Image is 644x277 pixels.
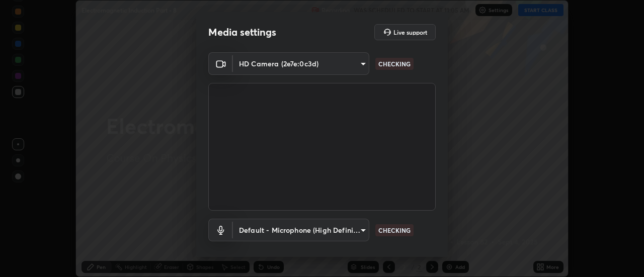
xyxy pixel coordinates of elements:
[233,52,369,75] div: HD Camera (2e7e:0c3d)
[378,59,411,68] p: CHECKING
[378,226,411,235] p: CHECKING
[393,29,427,35] h5: Live support
[208,26,276,39] h2: Media settings
[233,219,369,241] div: HD Camera (2e7e:0c3d)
